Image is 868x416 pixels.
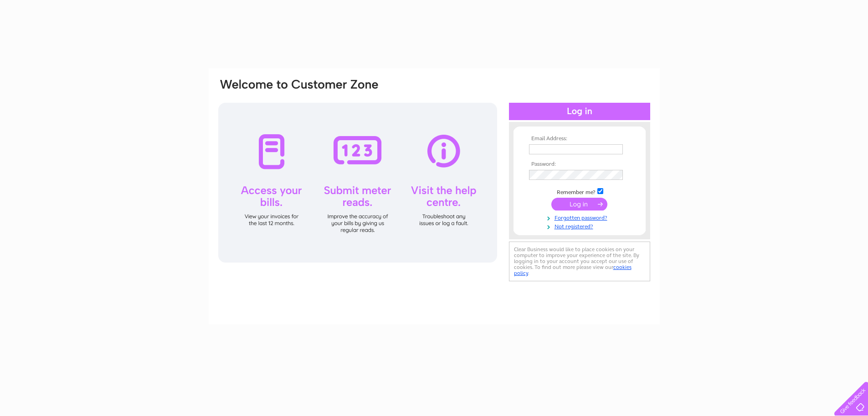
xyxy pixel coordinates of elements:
td: Remember me? [527,187,632,196]
input: Submit [551,198,607,211]
a: Forgotten password? [529,213,632,221]
a: cookies policy [514,264,632,276]
a: Not registered? [529,221,632,230]
div: Clear Business would like to place cookies on your computer to improve your experience of the sit... [509,242,650,281]
th: Password: [527,161,632,168]
th: Email Address: [527,136,632,142]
